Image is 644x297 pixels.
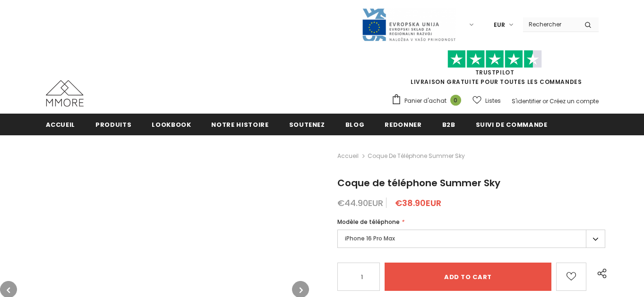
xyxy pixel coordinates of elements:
[476,114,548,135] a: Suivi de commande
[289,114,325,135] a: soutenez
[337,230,605,248] label: iPhone 16 Pro Max
[337,150,359,162] a: Accueil
[485,96,501,106] span: Listes
[391,94,466,108] a: Panier d'achat 0
[337,197,383,209] span: €44.90EUR
[152,114,191,135] a: Lookbook
[46,120,76,129] span: Accueil
[289,120,325,129] span: soutenez
[211,120,268,129] span: Notre histoire
[95,114,131,135] a: Produits
[385,114,421,135] a: Redonner
[447,50,542,68] img: Faites confiance aux étoiles pilotes
[361,20,456,28] a: Javni Razpis
[361,8,456,42] img: Javni Razpis
[391,54,599,86] span: LIVRAISON GRATUITE POUR TOUTES LES COMMANDES
[211,114,268,135] a: Notre histoire
[395,197,441,209] span: €38.90EUR
[337,218,400,226] span: Modèle de téléphone
[46,114,76,135] a: Accueil
[476,120,548,129] span: Suivi de commande
[404,96,447,106] span: Panier d'achat
[385,263,551,291] input: Add to cart
[385,120,421,129] span: Redonner
[337,176,500,190] span: Coque de téléphone Summer Sky
[523,17,577,31] input: Search Site
[475,68,515,76] a: TrustPilot
[345,114,365,135] a: Blog
[450,95,461,106] span: 0
[550,97,599,105] a: Créez un compte
[542,97,548,105] span: or
[494,20,505,30] span: EUR
[472,92,501,109] a: Listes
[368,150,465,162] span: Coque de téléphone Summer Sky
[442,120,455,129] span: B2B
[152,120,191,129] span: Lookbook
[345,120,365,129] span: Blog
[46,80,84,107] img: Cas MMORE
[512,97,541,105] a: S'identifier
[95,120,131,129] span: Produits
[442,114,455,135] a: B2B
